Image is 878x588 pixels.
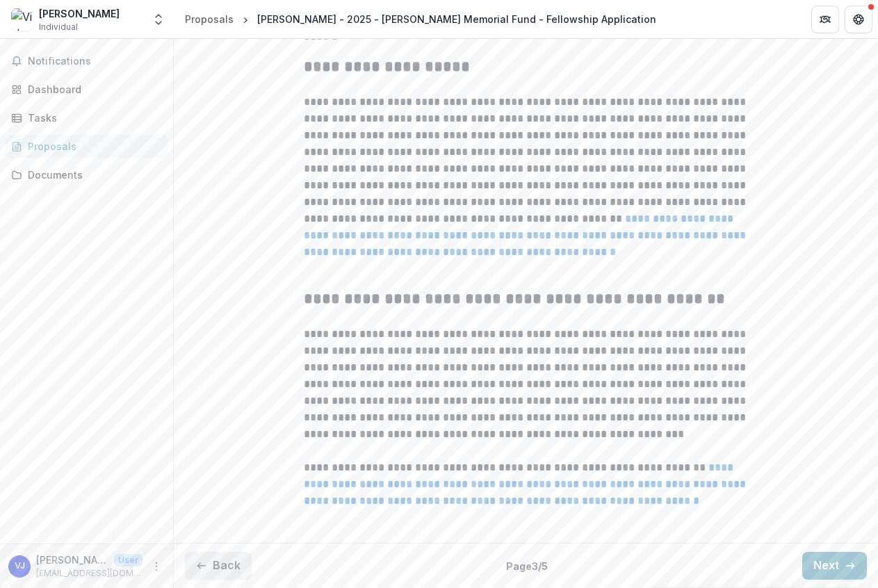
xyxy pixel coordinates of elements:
span: Notifications [28,56,162,67]
a: Dashboard [6,78,168,101]
a: Documents [6,163,168,186]
div: Dashboard [28,82,156,97]
button: Get Help [845,6,872,33]
div: Vishank Jain-Sharma [15,562,25,571]
div: Tasks [28,111,156,125]
div: [PERSON_NAME] - 2025 - [PERSON_NAME] Memorial Fund - Fellowship Application [257,12,656,26]
button: Notifications [6,50,168,72]
button: Partners [811,6,839,33]
div: [PERSON_NAME] [39,6,120,21]
button: Next [802,552,867,580]
button: Back [185,552,252,580]
div: Proposals [185,12,234,26]
a: Tasks [6,106,168,129]
div: Proposals [28,139,156,154]
button: Open entity switcher [149,6,168,33]
a: Proposals [179,9,239,29]
nav: breadcrumb [179,9,662,29]
span: Individual [39,21,78,33]
button: More [148,558,165,575]
p: [PERSON_NAME] [36,553,108,567]
div: Documents [28,168,156,182]
p: Page 3 / 5 [506,559,548,573]
p: [EMAIL_ADDRESS][DOMAIN_NAME] [36,567,143,580]
a: Proposals [6,135,168,158]
img: Vishank Jain-Sharma [11,8,33,31]
p: User [114,554,143,566]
